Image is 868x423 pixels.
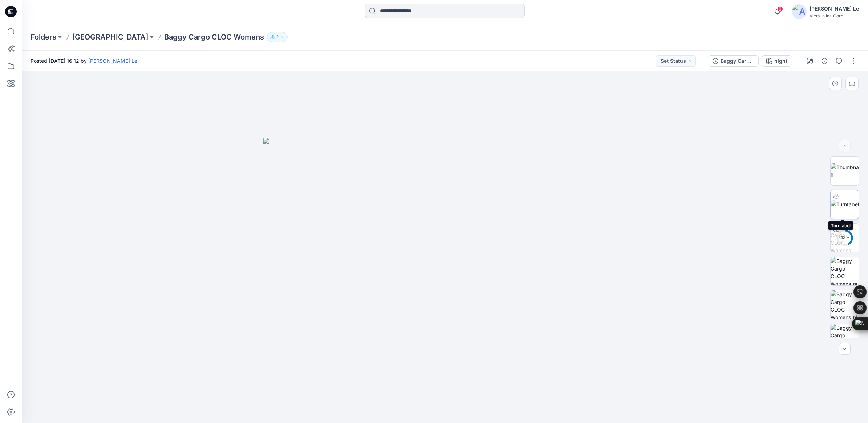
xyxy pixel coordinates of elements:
[777,6,783,12] span: 6
[831,324,859,352] img: Baggy Cargo CLOC Womens_night_Back
[263,138,626,423] img: eyJhbGciOiJIUzI1NiIsImtpZCI6IjAiLCJzbHQiOiJzZXMiLCJ0eXAiOiJKV1QifQ.eyJkYXRhIjp7InR5cGUiOiJzdG9yYW...
[810,13,859,19] div: Vietsun Int. Corp
[276,33,279,41] p: 2
[810,4,859,13] div: [PERSON_NAME] Le
[831,200,859,208] img: Turntabel
[721,57,754,65] div: Baggy Cargo CLOC Womens
[792,4,807,19] img: avatar
[267,32,288,42] button: 2
[708,55,759,67] button: Baggy Cargo CLOC Womens
[762,55,792,67] button: night
[836,235,853,241] div: 43 %
[819,55,830,67] button: Details
[831,163,859,179] img: Thumbnail
[774,57,787,65] div: night
[88,58,137,64] a: [PERSON_NAME] Le
[831,224,859,252] img: Baggy Cargo CLOC Womens night
[831,290,859,319] img: Baggy Cargo CLOC Womens_night_Left
[31,57,137,65] span: Posted [DATE] 16:12 by
[72,32,148,42] a: [GEOGRAPHIC_DATA]
[164,32,264,42] p: Baggy Cargo CLOC Womens
[31,32,56,42] a: Folders
[831,257,859,285] img: Baggy Cargo CLOC Womens_night_Front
